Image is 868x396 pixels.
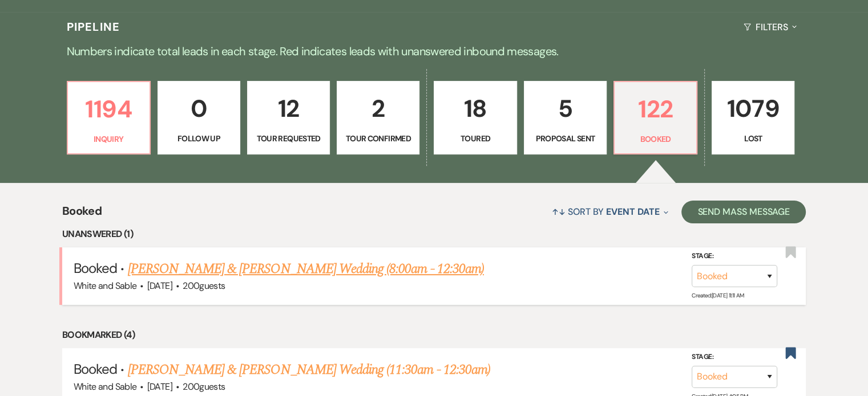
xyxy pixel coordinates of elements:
[692,250,777,263] label: Stage:
[613,81,697,155] a: 122Booked
[524,81,607,155] a: 5Proposal Sent
[337,81,419,155] a: 2Tour Confirmed
[158,81,240,155] a: 0Follow Up
[344,89,412,128] p: 2
[67,19,120,35] h3: Pipeline
[62,227,806,242] li: Unanswered (1)
[681,201,806,223] button: Send Mass Message
[74,360,117,378] span: Booked
[552,206,566,218] span: ↑↓
[719,132,787,145] p: Lost
[74,280,136,292] span: White and Sable
[441,89,509,128] p: 18
[531,89,599,128] p: 5
[165,132,233,145] p: Follow Up
[23,42,845,60] p: Numbers indicate total leads in each stage. Red indicates leads with unanswered inbound messages.
[255,89,322,128] p: 12
[183,381,225,393] span: 200 guests
[692,292,744,299] span: Created: [DATE] 11:11 AM
[247,81,330,155] a: 12Tour Requested
[434,81,516,155] a: 18Toured
[183,280,225,292] span: 200 guests
[621,133,689,145] p: Booked
[719,89,787,128] p: 1079
[344,132,412,145] p: Tour Confirmed
[712,81,794,155] a: 1079Lost
[165,89,233,128] p: 0
[75,133,143,145] p: Inquiry
[147,381,172,393] span: [DATE]
[62,202,102,227] span: Booked
[147,280,172,292] span: [DATE]
[547,197,673,227] button: Sort By Event Date
[62,328,806,342] li: Bookmarked (4)
[621,90,689,128] p: 122
[128,360,490,380] a: [PERSON_NAME] & [PERSON_NAME] Wedding (11:30am - 12:30am)
[739,12,801,42] button: Filters
[606,206,659,218] span: Event Date
[75,90,143,128] p: 1194
[67,81,151,155] a: 1194Inquiry
[441,132,509,145] p: Toured
[128,259,484,279] a: [PERSON_NAME] & [PERSON_NAME] Wedding (8:00am - 12:30am)
[531,132,599,145] p: Proposal Sent
[74,259,117,277] span: Booked
[255,132,322,145] p: Tour Requested
[692,351,777,364] label: Stage:
[74,381,136,393] span: White and Sable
